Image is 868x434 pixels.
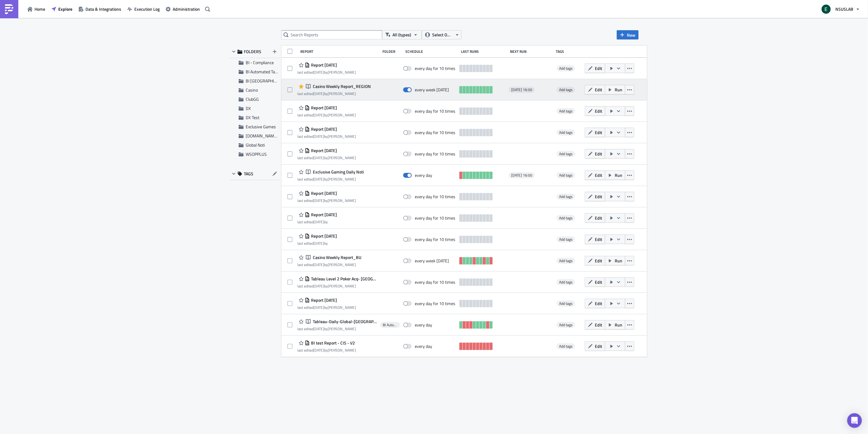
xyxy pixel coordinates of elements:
span: Report 2025-05-02 [310,105,337,111]
span: Add tags [559,65,573,71]
span: Edit [595,236,602,243]
button: Data & Integrations [75,4,124,14]
span: WSOPPLUS [246,151,267,157]
div: every day for 10 times [415,151,455,157]
input: Search Reports [281,30,382,39]
time: 2024-12-23T05:47:29Z [314,305,324,310]
div: last edited by [PERSON_NAME] [298,113,356,117]
span: Add tags [557,343,575,349]
span: Edit [595,108,602,114]
span: [DATE] 16:00 [511,173,532,178]
span: BI Automated Tableau Reporting [246,68,303,75]
span: Casino [246,87,258,93]
span: Add tags [559,343,573,349]
button: Run [605,85,625,94]
div: last edited by [298,241,337,246]
div: every day [415,322,432,328]
div: last edited by [PERSON_NAME] [298,134,356,139]
span: Add tags [559,172,573,178]
button: Run [605,256,625,265]
span: New [627,32,635,38]
span: Exclusive Gaming Daily Noti [312,169,364,175]
button: Edit [585,149,605,159]
button: Run [605,320,625,330]
div: Last Runs [461,49,507,54]
time: 2025-05-02T05:23:56Z [314,133,324,139]
span: NSUSLAB [835,6,853,12]
button: Run [605,170,625,180]
time: 2025-07-31T08:29:08Z [314,176,324,182]
div: every day for 10 times [415,66,455,71]
span: Execution Log [134,6,160,12]
button: Edit [585,128,605,137]
div: last edited by [PERSON_NAME] [298,305,356,310]
span: Add tags [557,279,575,285]
button: Edit [585,192,605,201]
span: Add tags [557,172,575,178]
div: Report [300,49,379,54]
span: Report 2025-04-22 [310,191,337,196]
span: Add tags [557,236,575,243]
span: GGPOKER.CA Noti [246,133,286,139]
time: 2025-05-28T09:03:45Z [314,91,324,97]
span: Report 2025-04-17 [310,233,337,239]
span: ClubGG [246,96,259,102]
span: Add tags [557,87,575,93]
span: Add tags [559,215,573,221]
div: Open Intercom Messenger [847,413,862,428]
span: Add tags [557,151,575,157]
span: Edit [595,279,602,285]
span: Add tags [557,108,575,114]
span: Select Owner [432,31,453,38]
button: Edit [585,341,605,351]
span: Edit [595,343,602,349]
div: last edited by [PERSON_NAME] [298,198,356,203]
button: NSUSLAB [818,2,863,16]
span: BI Automated Tableau Reporting [383,323,398,327]
button: Edit [585,64,605,73]
button: Edit [585,213,605,223]
div: Tags [556,49,582,54]
span: Add tags [559,322,573,328]
button: Edit [585,277,605,287]
span: Report 2025-05-02 [310,126,337,132]
span: Report 2025-04-17 [310,212,337,217]
div: Next Run [510,49,553,54]
span: Run [615,322,622,328]
span: Casino Weekly Report_BU [312,255,362,260]
span: Edit [595,86,602,93]
span: Edit [595,215,602,221]
span: Explore [58,6,72,12]
span: Global Noti [246,142,265,148]
button: Edit [585,85,605,94]
span: Edit [595,300,602,307]
span: Add tags [559,87,573,93]
span: Report 2025-04-30 [310,148,337,153]
span: Add tags [557,258,575,264]
span: Report 2025-07-08 [310,62,337,68]
span: BI - Compliance [246,59,274,66]
span: Add tags [559,236,573,242]
div: last edited by [PERSON_NAME] [298,262,362,267]
button: Execution Log [124,4,163,14]
span: Data & Integrations [85,6,121,12]
div: last edited by [PERSON_NAME] [298,348,356,352]
span: Add tags [557,65,575,71]
div: Folder [382,49,402,54]
div: last edited by [298,220,337,224]
span: Add tags [559,151,573,157]
span: Edit [595,172,602,178]
span: Edit [595,65,602,71]
span: Report 2024-12-23 [310,297,337,303]
div: last edited by [PERSON_NAME] [298,326,377,331]
span: Add tags [557,301,575,307]
span: Edit [595,151,602,157]
span: Administration [173,6,200,12]
button: Edit [585,299,605,308]
div: every day [415,173,432,178]
span: Edit [595,193,602,200]
time: 2025-04-17T09:39:37Z [314,240,324,246]
span: All (types) [392,31,411,38]
span: Add tags [557,322,575,328]
div: every day [415,344,432,349]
